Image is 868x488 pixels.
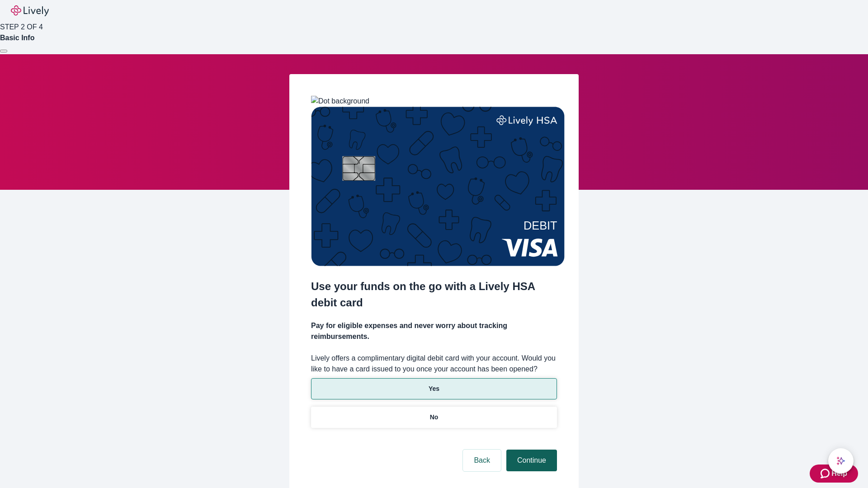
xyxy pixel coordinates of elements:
p: No [430,413,439,422]
button: No [311,407,557,428]
h4: Pay for eligible expenses and never worry about tracking reimbursements. [311,320,557,342]
button: Yes [311,378,557,399]
h2: Use your funds on the go with a Lively HSA debit card [311,278,557,311]
svg: Lively AI Assistant [836,456,845,465]
img: Dot background [311,96,369,107]
img: Debit card [311,107,565,266]
span: Help [831,468,847,479]
button: chat [828,448,854,474]
label: Lively offers a complimentary digital debit card with your account. Would you like to have a card... [311,353,557,375]
img: Lively [11,5,49,16]
p: Yes [429,384,439,394]
svg: Zendesk support icon [821,468,831,479]
button: Back [463,450,501,471]
button: Zendesk support iconHelp [810,465,858,483]
button: Continue [506,450,557,471]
